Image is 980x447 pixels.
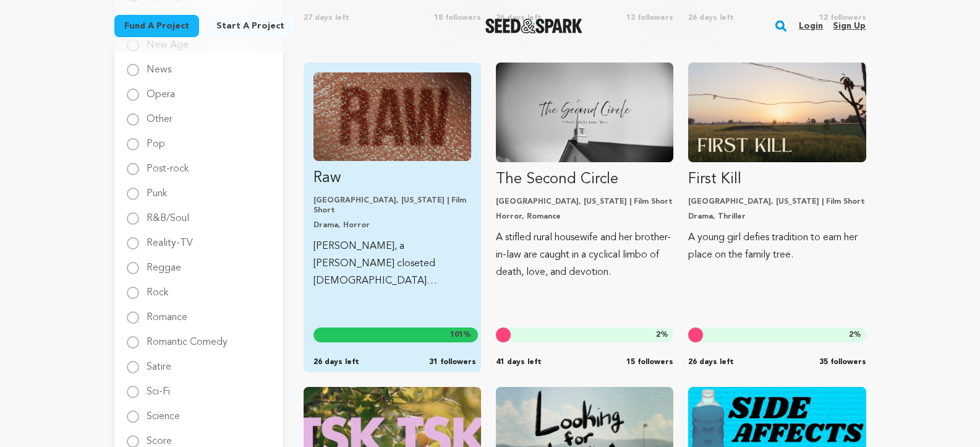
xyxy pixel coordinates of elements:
span: % [450,330,471,340]
label: Pop [147,129,165,149]
a: Fund Raw [313,72,471,290]
img: Seed&Spark Logo Dark Mode [485,19,582,33]
span: % [849,330,861,340]
p: [GEOGRAPHIC_DATA], [US_STATE] | Film Short [688,197,866,207]
label: Score [147,427,172,446]
a: Seed&Spark Homepage [485,19,582,33]
p: Drama, Horror [313,220,471,230]
label: Punk [147,179,167,199]
label: Romance [147,303,187,323]
span: 101 [450,331,463,339]
span: 2 [849,331,853,339]
p: A young girl defies tradition to earn her place on the family tree. [688,229,866,264]
p: A stifled rural housewife and her brother-in-law are caught in a cyclical limbo of death, love, a... [496,229,673,281]
label: Sci-Fi [147,377,170,397]
label: Post-rock [147,154,189,174]
label: Rock [147,278,168,298]
span: 31 followers [429,357,476,367]
p: Drama, Thriller [688,212,866,222]
span: 15 followers [626,357,673,367]
label: Reggae [147,253,181,273]
a: Sign up [833,16,866,36]
span: 2 [656,331,660,339]
span: % [656,330,668,340]
label: Science [147,402,180,422]
a: Login [799,16,823,36]
span: 26 days left [313,357,359,367]
a: Start a project [207,15,294,37]
span: 41 days left [496,357,542,367]
p: Raw [313,168,471,188]
label: Reality-TV [147,228,193,248]
label: Satire [147,352,171,372]
span: 35 followers [819,357,866,367]
p: [GEOGRAPHIC_DATA], [US_STATE] | Film Short [313,196,471,215]
label: Opera [147,80,175,100]
label: R&B/Soul [147,204,189,223]
p: The Second Circle [496,170,673,189]
label: News [147,55,171,75]
label: Other [147,105,173,124]
label: Romantic Comedy [147,328,228,347]
p: Horror, Romance [496,212,673,222]
p: [GEOGRAPHIC_DATA], [US_STATE] | Film Short [496,197,673,207]
a: Fund First Kill [688,63,866,264]
a: Fund a project [114,15,199,37]
p: First Kill [688,170,866,189]
a: Fund The Second Circle [496,63,673,281]
span: 26 days left [688,357,734,367]
p: [PERSON_NAME], a [PERSON_NAME] closeted [DEMOGRAPHIC_DATA] immigrant, must face his worst fears w... [313,238,471,290]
